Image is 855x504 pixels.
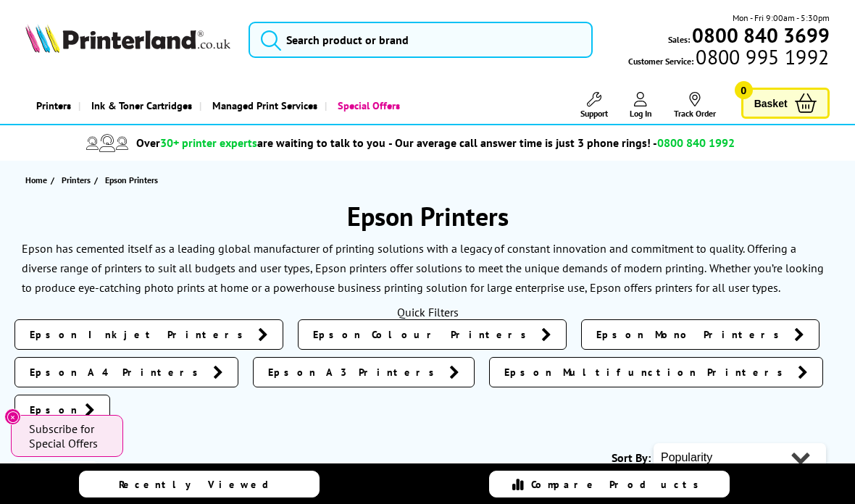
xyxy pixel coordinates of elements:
span: Sort By: [612,450,651,465]
a: 0800 840 3699 [690,28,830,42]
span: Recently Viewed [119,478,283,491]
a: Special Offers [325,87,407,124]
span: Mon - Fri 9:00am - 5:30pm [733,11,830,25]
span: 0800 840 1992 [657,135,735,150]
a: Ink & Toner Cartridges [78,87,199,124]
span: - Our average call answer time is just 3 phone rings! - [388,135,735,150]
a: Basket 0 [741,88,830,119]
span: Sales: [668,33,690,46]
a: Epson [14,395,110,425]
span: Compare Products [531,478,706,491]
span: Basket [754,93,788,113]
p: Epson has cemented itself as a leading global manufacturer of printing solutions with a legacy of... [22,241,796,275]
span: Support [580,108,608,119]
a: Log In [630,92,652,119]
a: Printers [25,87,78,124]
input: Search product or brand [249,22,593,58]
a: Epson A3 Printers [253,357,475,387]
span: Epson A4 Printers [30,365,206,379]
a: Epson A4 Printers [14,357,238,387]
span: Customer Service: [628,50,829,68]
span: Ink & Toner Cartridges [91,87,192,124]
span: Epson A3 Printers [268,365,442,379]
span: 30+ printer experts [160,135,257,150]
a: Support [580,92,608,119]
a: Recently Viewed [79,471,320,497]
button: Close [4,408,21,425]
a: Epson Multifunction Printers [489,357,823,387]
span: Over are waiting to talk to you [136,135,385,150]
span: Epson Colour Printers [313,327,534,342]
span: Log In [630,108,652,119]
a: Home [25,172,51,188]
span: Printers [62,172,91,188]
b: 0800 840 3699 [692,22,830,49]
img: Printerland Logo [25,24,230,53]
span: Epson [30,403,78,417]
span: 0 [735,81,753,99]
div: Quick Filters [14,305,841,319]
span: Epson Printers [105,175,158,185]
span: Epson Mono Printers [596,327,787,342]
span: Epson Multifunction Printers [504,365,791,379]
h1: Epson Printers [14,199,841,233]
a: Track Order [674,92,716,119]
a: Managed Print Services [199,87,325,124]
a: Epson Mono Printers [581,319,819,350]
span: Subscribe for Special Offers [29,421,109,450]
a: Epson Inkjet Printers [14,319,283,350]
span: 0800 995 1992 [693,50,829,64]
a: Printerland Logo [25,24,230,56]
a: Printers [62,172,94,188]
span: Epson Inkjet Printers [30,327,251,342]
a: Compare Products [489,471,730,497]
a: Epson Colour Printers [298,319,567,350]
